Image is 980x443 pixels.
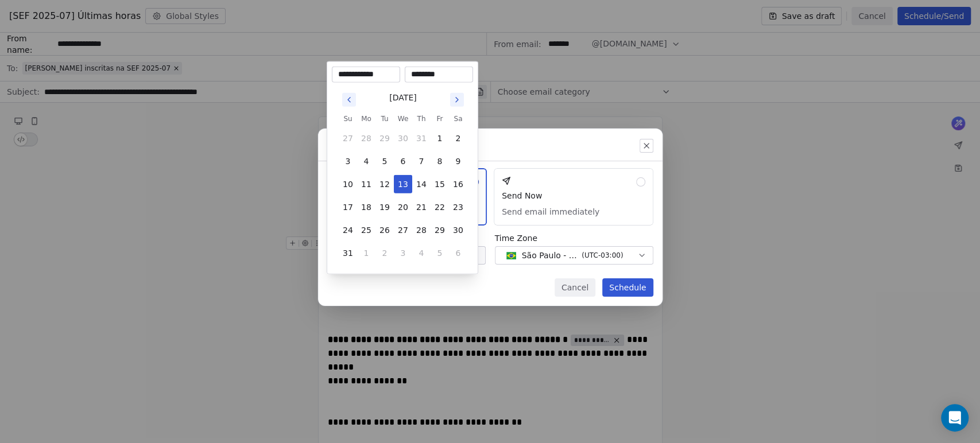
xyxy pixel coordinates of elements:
[357,113,375,125] th: Monday
[375,152,394,170] button: 5
[449,244,467,262] button: 6
[412,129,431,147] button: 31
[449,152,467,170] button: 9
[431,244,449,262] button: 5
[357,152,375,170] button: 4
[375,175,394,193] button: 12
[412,221,431,239] button: 28
[412,113,431,125] th: Thursday
[339,113,357,125] th: Sunday
[412,244,431,262] button: 4
[375,129,394,147] button: 29
[412,175,431,193] button: 14
[449,198,467,216] button: 23
[375,113,394,125] th: Tuesday
[394,244,412,262] button: 3
[375,244,394,262] button: 2
[412,198,431,216] button: 21
[339,129,357,147] button: 27
[449,221,467,239] button: 30
[339,198,357,216] button: 17
[394,129,412,147] button: 30
[431,129,449,147] button: 1
[431,113,449,125] th: Friday
[357,175,375,193] button: 11
[339,175,357,193] button: 10
[394,175,412,193] button: 13
[394,113,412,125] th: Wednesday
[431,198,449,216] button: 22
[339,244,357,262] button: 31
[339,221,357,239] button: 24
[394,221,412,239] button: 27
[412,152,431,170] button: 7
[431,221,449,239] button: 29
[357,129,375,147] button: 28
[431,152,449,170] button: 8
[394,152,412,170] button: 6
[431,175,449,193] button: 15
[389,92,416,104] div: [DATE]
[339,152,357,170] button: 3
[394,198,412,216] button: 20
[449,129,467,147] button: 2
[357,221,375,239] button: 25
[357,198,375,216] button: 18
[357,244,375,262] button: 1
[375,198,394,216] button: 19
[449,92,465,108] button: Go to next month
[449,113,467,125] th: Saturday
[341,92,357,108] button: Go to previous month
[449,175,467,193] button: 16
[375,221,394,239] button: 26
